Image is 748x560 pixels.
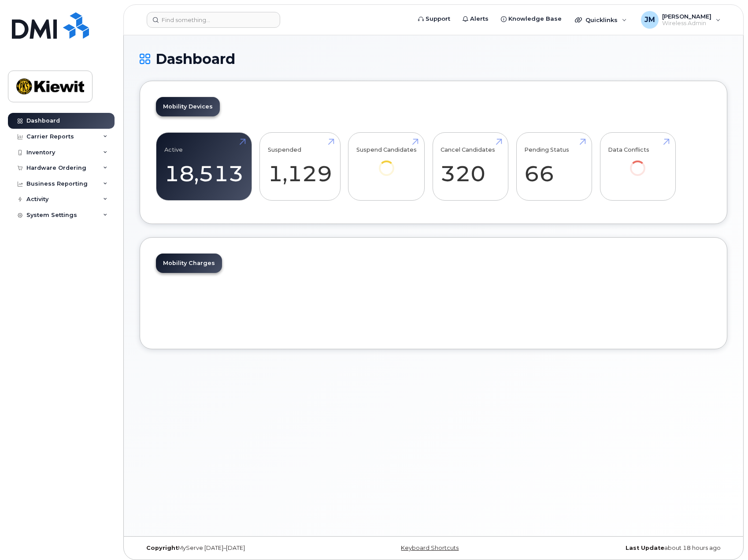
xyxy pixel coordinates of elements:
strong: Last Update [626,545,664,551]
div: about 18 hours ago [531,545,727,552]
a: Data Conflicts [608,138,667,188]
strong: Copyright [146,545,178,551]
a: Active 18,513 [164,138,244,196]
a: Mobility Charges [156,254,222,273]
h1: Dashboard [140,51,727,67]
a: Mobility Devices [156,97,220,116]
a: Suspend Candidates [356,138,417,188]
div: MyServe [DATE]–[DATE] [140,545,336,552]
a: Pending Status 66 [524,138,584,196]
a: Cancel Candidates 320 [441,138,500,196]
a: Keyboard Shortcuts [401,545,459,551]
a: Suspended 1,129 [268,138,332,196]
